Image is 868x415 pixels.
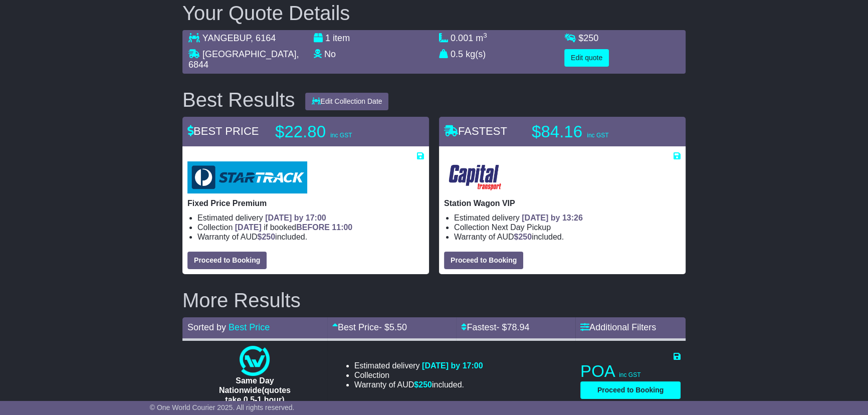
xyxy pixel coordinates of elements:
[564,49,609,67] button: Edit quote
[275,122,400,142] p: $22.80
[492,223,551,232] span: Next Day Pickup
[202,33,251,43] span: YANGEBUP
[333,33,350,43] span: item
[219,376,291,404] span: Same Day Nationwide(quotes take 0.5-1 hour)
[444,252,523,269] button: Proceed to Booking
[444,161,507,193] img: CapitalTransport: Station Wagon VIP
[587,132,608,139] span: inc GST
[507,322,529,332] span: 78.94
[422,361,483,370] span: [DATE] by 17:00
[330,132,352,139] span: inc GST
[262,233,275,241] span: 250
[251,33,276,43] span: , 6164
[187,252,267,269] button: Proceed to Booking
[379,322,407,332] span: - $
[235,223,262,232] span: [DATE]
[444,198,681,208] p: Station Wagon VIP
[444,125,507,137] span: FASTEST
[454,213,681,223] li: Estimated delivery
[257,233,275,241] span: $
[187,322,226,332] span: Sorted by
[496,322,529,332] span: - $
[240,346,270,376] img: One World Courier: Same Day Nationwide(quotes take 0.5-1 hour)
[354,361,483,370] li: Estimated delivery
[454,232,681,242] li: Warranty of AUD included.
[522,214,583,222] span: [DATE] by 13:26
[187,161,307,193] img: StarTrack: Fixed Price Premium
[187,125,259,137] span: BEST PRICE
[580,361,681,381] p: POA
[532,122,657,142] p: $84.16
[332,322,407,332] a: Best Price- $5.50
[182,2,686,24] h2: Your Quote Details
[354,380,483,389] li: Warranty of AUD included.
[466,49,486,59] span: kg(s)
[150,403,295,411] span: © One World Courier 2025. All rights reserved.
[188,49,299,70] span: , 6844
[476,33,487,43] span: m
[578,33,598,43] span: $
[324,49,336,59] span: No
[514,233,532,241] span: $
[451,33,473,43] span: 0.001
[518,233,532,241] span: 250
[296,223,330,232] span: BEFORE
[389,322,407,332] span: 5.50
[325,33,330,43] span: 1
[265,214,326,222] span: [DATE] by 17:00
[354,370,483,380] li: Collection
[619,371,640,378] span: inc GST
[197,223,424,232] li: Collection
[202,49,296,59] span: [GEOGRAPHIC_DATA]
[451,49,463,59] span: 0.5
[580,322,656,332] a: Additional Filters
[454,223,681,232] li: Collection
[418,380,432,389] span: 250
[182,289,686,311] h2: More Results
[461,322,529,332] a: Fastest- $78.94
[177,89,300,111] div: Best Results
[197,213,424,223] li: Estimated delivery
[305,93,389,110] button: Edit Collection Date
[580,381,681,399] button: Proceed to Booking
[187,198,424,208] p: Fixed Price Premium
[483,32,487,39] sup: 3
[229,322,270,332] a: Best Price
[583,33,598,43] span: 250
[332,223,352,232] span: 11:00
[414,380,432,389] span: $
[235,223,352,232] span: if booked
[197,232,424,242] li: Warranty of AUD included.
